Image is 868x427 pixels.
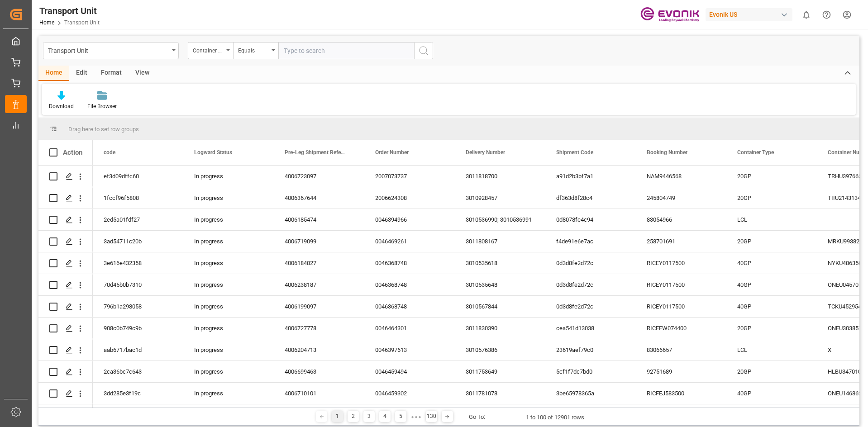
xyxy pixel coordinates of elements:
span: Booking Number [647,149,687,156]
div: 3010576386 [455,339,545,361]
div: 92751689 [636,361,726,382]
button: show 0 new notifications [796,5,816,25]
div: 4006199097 [274,296,364,317]
button: Help Center [816,5,837,25]
button: open menu [233,42,278,59]
div: 4006204713 [274,339,364,361]
div: 3011830390 [455,318,545,339]
div: In progress [183,383,274,404]
span: Shipment Code [556,149,593,156]
div: 3 [363,411,375,422]
div: 5 [395,411,406,422]
span: Order Number [375,149,409,156]
div: Press SPACE to select this row. [38,231,93,252]
div: 20GP [726,231,817,252]
div: Press SPACE to select this row. [38,339,93,361]
div: 20GP [726,187,817,209]
div: Action [63,148,82,157]
div: 83066657 [636,339,726,361]
div: 908c0b749c9b [93,318,183,339]
span: Pre-Leg Shipment Reference Evonik [285,149,345,156]
div: 4006723097 [274,166,364,187]
div: In progress [183,252,274,274]
div: 3010535648 [455,274,545,295]
div: 0046397613 [364,339,455,361]
div: 3011781078 [455,383,545,404]
div: 0046368748 [364,296,455,317]
a: Home [39,19,54,26]
div: Go To: [469,413,485,422]
div: In progress [183,361,274,382]
span: Logward Status [194,149,232,156]
div: 3e616e432358 [93,252,183,274]
div: 0046464301 [364,318,455,339]
div: Container Number [193,44,224,55]
div: Home [38,66,69,81]
button: open menu [188,42,233,59]
div: 40GP [726,296,817,317]
div: RICEY0117500 [636,274,726,295]
div: Edit [69,66,94,81]
div: Equals [238,44,269,55]
div: 1 [332,411,343,422]
div: Press SPACE to select this row. [38,252,93,274]
span: Container Type [737,149,774,156]
div: 23619aef79c0 [545,339,636,361]
div: In progress [183,231,274,252]
div: In progress [183,209,274,230]
div: In progress [183,166,274,187]
div: In progress [183,296,274,317]
div: In progress [183,318,274,339]
div: 20GP [726,166,817,187]
div: a91d2b3bf7a1 [545,166,636,187]
div: In progress [183,274,274,295]
div: 70d45b0b7310 [93,274,183,295]
div: File Browser [87,102,117,110]
div: ● ● ● [411,413,421,420]
div: RICEY0117500 [636,296,726,317]
span: code [104,149,115,156]
div: Format [94,66,129,81]
div: RICEY0117500 [636,252,726,274]
div: 20GP [726,318,817,339]
div: 0d8078fe4c94 [545,209,636,230]
div: 20GP [726,361,817,382]
div: 40GP [726,383,817,404]
div: 4006710101 [274,383,364,404]
div: In progress [183,339,274,361]
div: 83054966 [636,209,726,230]
img: Evonik-brand-mark-Deep-Purple-RGB.jpeg_1700498283.jpeg [640,7,699,23]
div: Evonik US [706,8,792,21]
div: In progress [183,187,274,209]
div: Download [49,102,74,110]
div: 0d3d8fe2d72c [545,252,636,274]
div: df363d8f28c4 [545,187,636,209]
span: Delivery Number [466,149,505,156]
div: RICFEJ583500 [636,383,726,404]
div: 0046394966 [364,209,455,230]
div: 258701691 [636,231,726,252]
div: 4006184827 [274,252,364,274]
div: 0d3d8fe2d72c [545,274,636,295]
div: 3011753649 [455,361,545,382]
div: LCL [726,339,817,361]
div: Press SPACE to select this row. [38,274,93,296]
span: Drag here to set row groups [68,126,139,133]
div: 2ca36bc7c643 [93,361,183,382]
div: Press SPACE to select this row. [38,361,93,383]
div: 4006238187 [274,274,364,295]
div: 0046459494 [364,361,455,382]
div: Press SPACE to select this row. [38,209,93,231]
div: 245804749 [636,187,726,209]
div: 0046459302 [364,383,455,404]
div: 1 to 100 of 12901 rows [526,413,584,422]
button: search button [414,42,433,59]
div: aab6717bac1d [93,339,183,361]
div: 2007073737 [364,166,455,187]
div: 0046368748 [364,252,455,274]
div: 0d3d8fe2d72c [545,296,636,317]
div: 3011808167 [455,231,545,252]
div: 3dd285e3f19c [93,383,183,404]
div: 0046469261 [364,231,455,252]
button: Evonik US [706,6,796,23]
